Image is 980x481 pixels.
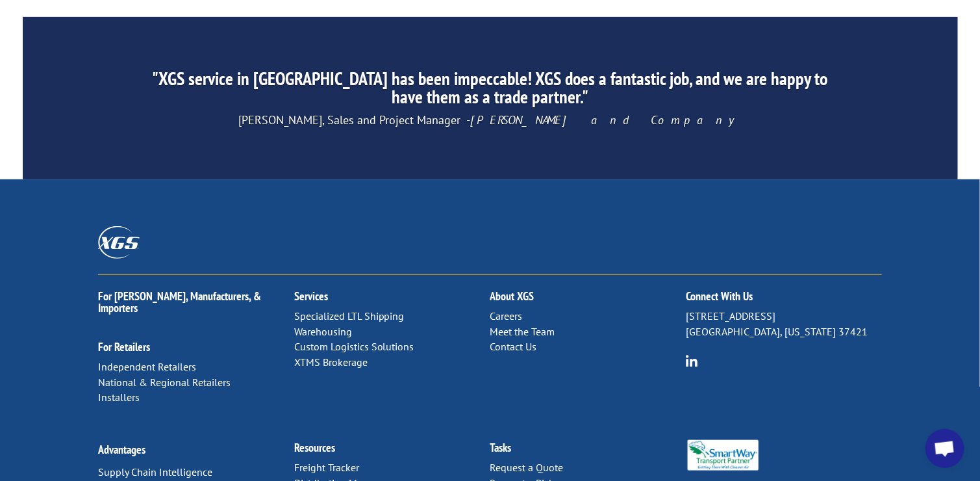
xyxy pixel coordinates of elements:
a: XTMS Brokerage [294,356,368,369]
img: group-6 [686,355,698,367]
span: [PERSON_NAME], Sales and Project Manager - [239,112,742,127]
a: Warehousing [294,325,352,338]
a: Request a Quote [490,461,564,474]
a: Meet the Team [490,325,555,338]
a: Supply Chain Intelligence [98,465,212,478]
a: Careers [490,309,523,322]
a: For Retailers [98,339,150,354]
h2: Connect With Us [686,291,882,309]
a: Custom Logistics Solutions [294,340,414,353]
a: For [PERSON_NAME], Manufacturers, & Importers [98,289,261,315]
a: Advantages [98,442,145,457]
a: National & Regional Retailers [98,376,231,389]
a: Independent Retailers [98,360,196,373]
a: About XGS [490,289,534,304]
h2: "XGS service in [GEOGRAPHIC_DATA] has been impeccable! XGS does a fantastic job, and we are happy... [144,70,835,112]
a: Specialized LTL Shipping [294,309,405,322]
a: Resources [294,440,335,455]
h2: Tasks [490,442,686,460]
a: Contact Us [490,340,537,353]
img: XGS_Logos_ALL_2024_All_White [98,226,140,258]
a: Freight Tracker [294,461,359,474]
a: Services [294,289,328,304]
em: [PERSON_NAME] and Company [471,112,742,127]
p: [STREET_ADDRESS] [GEOGRAPHIC_DATA], [US_STATE] 37421 [686,309,882,340]
a: Installers [98,391,140,404]
a: Open chat [925,429,964,468]
img: Smartway_Logo [686,440,760,471]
